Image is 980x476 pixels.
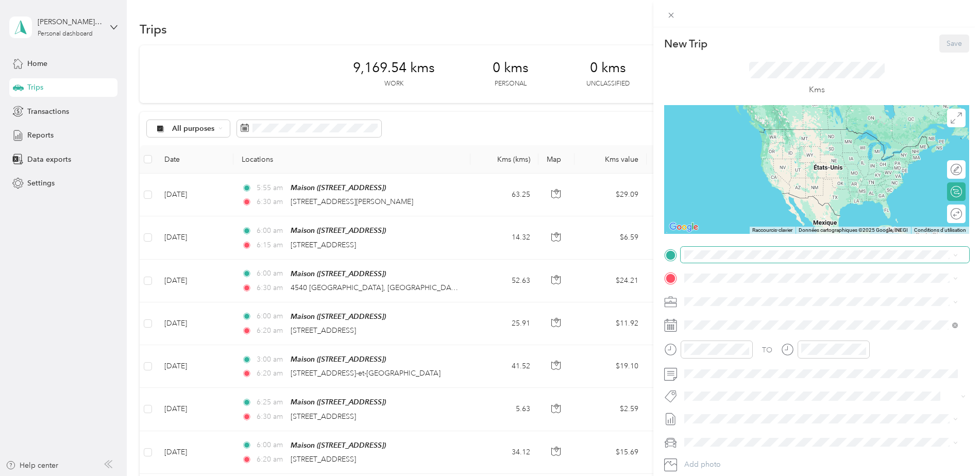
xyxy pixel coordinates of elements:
button: Add photo [681,457,969,472]
img: Google [667,220,701,234]
p: Kms [809,83,825,96]
span: Données cartographiques ©2025 Google, INEGI [799,227,908,233]
p: New Trip [664,37,707,51]
button: Raccourcis-clavier [752,227,792,234]
div: TO [762,345,772,355]
a: Ouvrir cette zone dans Google Maps (s'ouvre dans une nouvelle fenêtre) [667,220,701,234]
a: Conditions d'utilisation (s'ouvre dans un nouvel onglet) [914,227,966,233]
iframe: Everlance-gr Chat Button Frame [922,418,980,476]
